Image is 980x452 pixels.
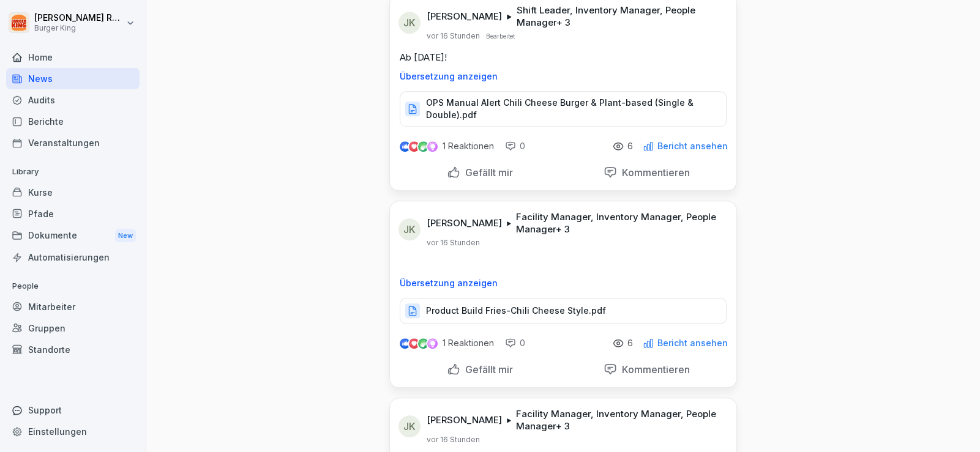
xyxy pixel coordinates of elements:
a: DokumenteNew [6,224,140,247]
p: Übersetzung anzeigen [400,278,727,288]
p: Library [6,162,140,182]
a: Veranstaltungen [6,132,140,154]
p: Bericht ansehen [657,338,728,348]
a: Mitarbeiter [6,296,140,317]
p: OPS Manual Alert Chili Cheese Burger & Plant-based (Single & Double).pdf [426,97,714,121]
p: Bericht ansehen [657,141,728,151]
p: [PERSON_NAME] Rohrich [34,13,124,23]
p: Shift Leader, Inventory Manager, People Manager + 3 [517,4,722,29]
p: Übersetzung anzeigen [400,72,727,81]
p: vor 16 Stunden [427,435,480,445]
div: JK [398,218,421,240]
img: love [410,339,419,348]
p: Kommentieren [617,166,690,179]
p: 6 [627,141,633,151]
p: [PERSON_NAME] [427,414,502,426]
a: Home [6,46,140,68]
p: Gefällt mir [460,363,513,376]
div: 0 [505,337,525,349]
p: vor 16 Stunden [427,31,480,41]
p: vor 16 Stunden [427,238,480,248]
a: Einstellungen [6,421,140,442]
p: Facility Manager, Inventory Manager, People Manager + 3 [516,211,722,235]
p: Gefällt mir [460,166,513,179]
p: [PERSON_NAME] [427,10,502,23]
img: like [400,141,410,151]
div: 0 [505,140,525,152]
a: Gruppen [6,317,140,339]
p: Kommentieren [617,363,690,376]
p: 1 Reaktionen [443,141,494,151]
img: celebrate [418,338,428,349]
p: Facility Manager, Inventory Manager, People Manager + 3 [516,408,722,432]
a: News [6,68,140,89]
p: Bearbeitet [486,31,515,41]
img: celebrate [418,141,428,152]
a: OPS Manual Alert Chili Cheese Burger & Plant-based (Single & Double).pdf [400,106,727,119]
a: Product Build Fries-Chili Cheese Style.pdf [400,308,727,320]
p: 1 Reaktionen [443,338,494,348]
p: 6 [627,338,633,348]
img: inspiring [427,141,438,152]
div: JK [398,12,421,34]
p: [PERSON_NAME] [427,217,502,229]
p: People [6,276,140,296]
p: Burger King [34,24,124,32]
p: Product Build Fries-Chili Cheese Style.pdf [426,305,606,317]
div: JK [398,415,421,437]
img: love [410,142,419,151]
p: Ab [DATE]! [400,51,727,64]
a: Standorte [6,339,140,360]
a: Pfade [6,203,140,224]
img: like [400,338,410,348]
div: Dokumente [6,224,140,247]
a: Berichte [6,111,140,132]
a: Automatisierungen [6,246,140,268]
img: inspiring [427,338,438,349]
a: Audits [6,89,140,111]
a: Kurse [6,182,140,203]
div: Support [6,399,140,421]
div: New [115,229,136,243]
